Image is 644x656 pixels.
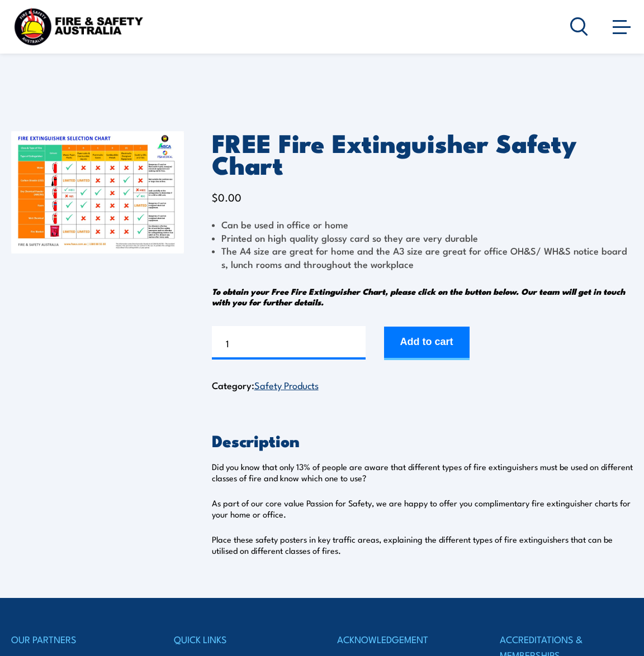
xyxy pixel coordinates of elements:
p: Place these safety posters in key traffic areas, explaining the different types of fire extinguis... [212,534,633,556]
input: Product quantity [212,326,366,360]
li: Printed on high quality glossy card so they are very durable [212,231,633,244]
span: Category: [212,378,319,392]
img: FREE Fire Extinguisher Safety Chart [11,131,184,253]
bdi: 0.00 [212,189,241,204]
li: Can be used in office or home [212,218,633,231]
li: The A4 size are great for home and the A3 size are great for office OH&S/ WH&S notice boards, lun... [212,244,633,270]
p: As part of our core value Passion for Safety, we are happy to offer you complimentary fire exting... [212,497,633,520]
h2: Description [212,433,633,447]
button: Add to cart [384,327,470,360]
h1: FREE Fire Extinguisher Safety Chart [212,131,633,175]
h4: QUICK LINKS [174,631,307,647]
h4: ACKNOWLEDGEMENT [337,631,470,647]
h4: OUR PARTNERS [11,631,144,647]
span: $ [212,189,218,204]
a: Safety Products [254,378,319,391]
em: To obtain your Free Fire Extinguisher Chart, please click on the button below. Our team will get ... [212,285,625,308]
p: Did you know that only 13% of people are aware that different types of fire extinguishers must be... [212,461,633,483]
